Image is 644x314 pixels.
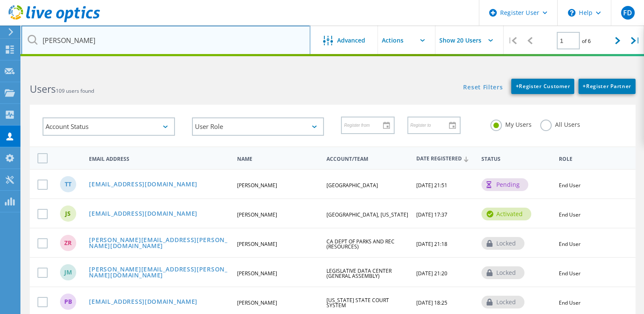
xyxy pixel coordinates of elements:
b: + [515,83,519,90]
input: Search users by name, email, company, etc. [21,26,310,55]
span: [GEOGRAPHIC_DATA], [US_STATE] [326,211,408,218]
span: [PERSON_NAME] [237,211,277,218]
span: Email Address [89,157,229,162]
span: [GEOGRAPHIC_DATA] [326,182,378,189]
span: LEGISLATIVE DATA CENTER (GENERAL ASSEMBLY) [326,267,392,280]
a: [PERSON_NAME][EMAIL_ADDRESS][PERSON_NAME][DOMAIN_NAME] [89,237,229,250]
span: [PERSON_NAME] [237,240,277,248]
div: Account Status [43,117,175,136]
input: Register to [408,117,454,133]
span: End User [559,299,581,306]
span: 109 users found [56,87,94,94]
span: Status [481,157,552,162]
a: [EMAIL_ADDRESS][DOMAIN_NAME] [89,299,197,306]
a: [EMAIL_ADDRESS][DOMAIN_NAME] [89,181,197,188]
span: of 6 [582,37,591,45]
span: Date Registered [416,156,475,162]
div: pending [481,178,528,191]
span: [US_STATE] STATE COURT SYSTEM [326,297,389,309]
span: PB [64,299,72,305]
label: All Users [540,120,580,128]
a: +Register Customer [511,79,574,94]
span: End User [559,270,581,277]
b: + [583,83,586,90]
span: [PERSON_NAME] [237,182,277,189]
span: End User [559,182,581,189]
span: TT [65,181,72,187]
span: Name [237,157,319,162]
span: [PERSON_NAME] [237,270,277,277]
span: [PERSON_NAME] [237,299,277,306]
span: zr [64,240,72,246]
a: Live Optics Dashboard [9,18,100,24]
a: Reset Filters [463,84,503,91]
span: [DATE] 17:37 [416,211,447,218]
div: | [504,26,521,56]
span: CA DEPT OF PARKS AND REC (RESOURCES) [326,238,395,250]
span: Register Customer [515,83,570,90]
a: [PERSON_NAME][EMAIL_ADDRESS][PERSON_NAME][DOMAIN_NAME] [89,266,229,280]
b: Users [30,82,56,96]
span: Account/Team [326,157,409,162]
span: [DATE] 18:25 [416,299,447,306]
div: locked [481,237,524,250]
span: [DATE] 21:18 [416,240,447,248]
div: | [627,26,644,56]
svg: \n [568,9,575,17]
input: Register from [342,117,387,133]
div: User Role [192,117,324,136]
div: locked [481,296,524,308]
span: JM [64,269,72,275]
span: Role [559,157,605,162]
span: End User [559,211,581,218]
div: locked [481,266,524,279]
label: My Users [490,120,532,128]
div: activated [481,208,531,220]
span: Register Partner [583,83,631,90]
a: [EMAIL_ADDRESS][DOMAIN_NAME] [89,211,197,218]
span: JS [65,211,71,217]
span: FD [623,9,632,16]
span: [DATE] 21:20 [416,270,447,277]
span: [DATE] 21:51 [416,182,447,189]
span: Advanced [337,37,365,43]
a: +Register Partner [578,79,635,94]
span: End User [559,240,581,248]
